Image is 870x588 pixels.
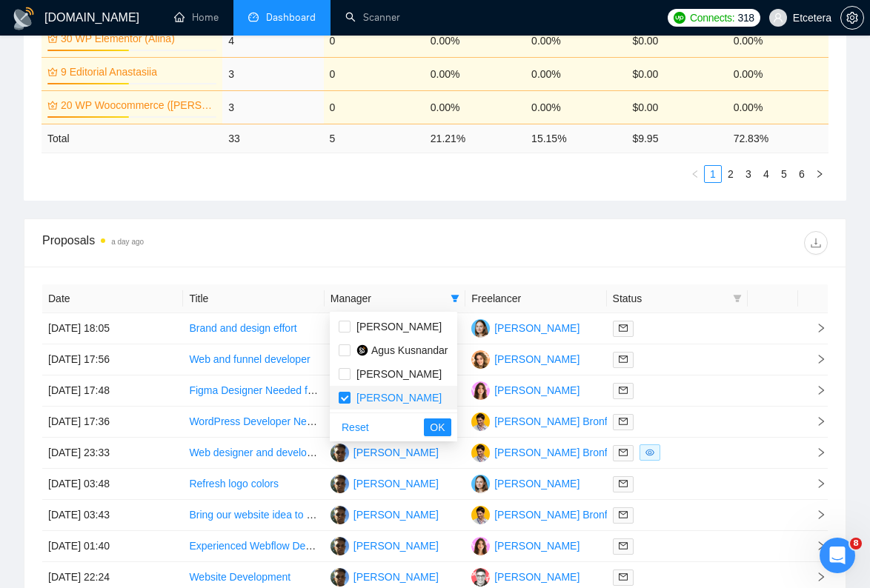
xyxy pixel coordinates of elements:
[728,24,829,57] td: 0.00%
[494,475,580,492] div: [PERSON_NAME]
[471,539,580,551] a: PD[PERSON_NAME]
[331,475,349,493] img: AP
[722,165,740,183] li: 2
[705,166,721,182] a: 1
[740,166,757,182] a: 3
[12,7,36,30] img: logo
[183,469,324,500] td: Refresh logo colors
[353,569,439,585] div: [PERSON_NAME]
[47,67,58,77] span: crown
[626,57,727,90] td: $0.00
[42,531,183,562] td: [DATE] 01:40
[183,375,324,407] td: Figma Designer Needed for Website Redesign in WebFlow
[794,166,810,182] a: 6
[424,418,451,436] button: OK
[189,540,373,552] a: Experienced Webflow Designer Needed
[758,166,774,182] a: 4
[619,324,628,333] span: mail
[840,6,864,30] button: setting
[494,569,580,585] div: [PERSON_NAME]
[525,24,626,57] td: 0.00%
[740,165,757,183] li: 3
[331,537,349,555] img: AP
[471,384,580,395] a: PD[PERSON_NAME]
[815,170,824,178] span: right
[331,290,445,307] span: Manager
[471,381,490,400] img: PD
[183,438,324,469] td: Web designer and developer for website fixes
[183,531,324,562] td: Experienced Webflow Designer Needed
[222,24,323,57] td: 4
[811,165,829,183] li: Next Page
[353,507,439,523] div: [PERSON_NAME]
[804,510,826,520] span: right
[471,350,490,369] img: AP
[686,165,704,183] button: left
[619,417,628,426] span: mail
[804,416,826,427] span: right
[42,469,183,500] td: [DATE] 03:48
[471,321,580,333] a: VY[PERSON_NAME]
[448,287,462,310] span: filter
[425,24,525,57] td: 0.00%
[494,413,621,430] div: [PERSON_NAME] Bronfain
[222,124,323,153] td: 33
[325,284,465,313] th: Manager
[42,407,183,438] td: [DATE] 17:36
[353,538,439,554] div: [PERSON_NAME]
[494,538,580,554] div: [PERSON_NAME]
[42,284,183,313] th: Date
[183,407,324,438] td: WordPress Developer Needed – Gutenberg + Bricks Builder + ACF Integration
[331,508,439,520] a: AP[PERSON_NAME]
[804,323,826,333] span: right
[42,500,183,531] td: [DATE] 03:43
[619,479,628,488] span: mail
[345,11,400,24] a: searchScanner
[430,419,445,435] span: OK
[728,90,829,124] td: 0.00%
[331,444,349,462] img: AP
[471,319,490,338] img: VY
[811,165,829,183] button: right
[111,238,144,246] time: a day ago
[471,444,490,462] img: DB
[61,30,213,47] a: 30 WP Elementor (Alina)
[737,10,754,26] span: 318
[465,284,606,313] th: Freelancer
[525,90,626,124] td: 0.00%
[356,368,442,380] span: [PERSON_NAME]
[841,12,863,24] span: setting
[324,90,425,124] td: 0
[775,165,793,183] li: 5
[471,412,490,431] img: DB
[324,57,425,90] td: 0
[222,90,323,124] td: 3
[331,477,439,489] a: AP[PERSON_NAME]
[619,386,628,395] span: mail
[353,475,439,492] div: [PERSON_NAME]
[371,344,448,356] span: Agus Kusnandar
[471,415,621,427] a: DB[PERSON_NAME] Bronfain
[425,57,525,90] td: 0.00%
[704,165,722,183] li: 1
[42,438,183,469] td: [DATE] 23:33
[691,170,700,178] span: left
[248,12,259,22] span: dashboard
[183,284,324,313] th: Title
[804,231,828,255] button: download
[645,448,654,457] span: eye
[804,354,826,364] span: right
[804,385,826,395] span: right
[471,537,490,555] img: PD
[525,124,626,153] td: 15.15 %
[494,320,580,336] div: [PERSON_NAME]
[356,392,442,404] span: [PERSON_NAME]
[331,506,349,524] img: AP
[61,64,213,80] a: 9 Editorial Anastasiia
[730,287,745,310] span: filter
[425,124,525,153] td: 21.21 %
[494,444,621,461] div: [PERSON_NAME] Bronfain
[189,353,310,365] a: Web and funnel developer
[686,165,704,183] li: Previous Page
[525,57,626,90] td: 0.00%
